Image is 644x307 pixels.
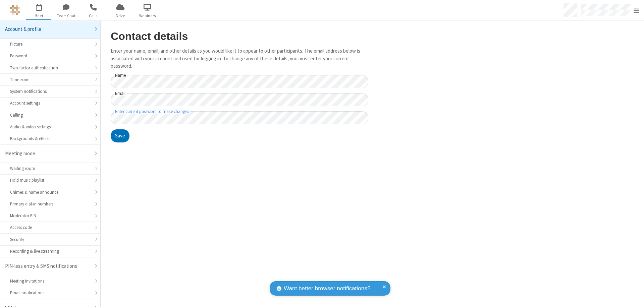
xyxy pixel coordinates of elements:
span: Calls [80,13,106,19]
div: Email notifications [10,290,90,296]
span: Drive [108,13,133,19]
div: Account & profile [5,25,90,33]
div: Chimes & name announce [10,189,90,195]
div: Hold music playlist [10,177,90,183]
img: QA Selenium DO NOT DELETE OR CHANGE [10,5,20,15]
div: Account settings [10,100,90,106]
h2: Contact details [111,30,368,42]
input: Email [111,93,368,106]
div: Password [10,53,90,59]
iframe: Chat [627,290,639,302]
div: Recording & live streaming [10,248,90,254]
div: Two-factor authentication [10,65,90,71]
div: Audio & video settings [10,124,90,130]
div: Meeting mode [5,150,90,158]
input: Enter current password to make changes [111,111,368,124]
div: Primary dial-in numbers [10,201,90,207]
span: Want better browser notifications? [284,284,370,293]
span: Team Chat [53,13,78,19]
div: Backgrounds & effects [10,135,90,142]
div: Calling [10,112,90,118]
div: Time zone [10,76,90,83]
div: Waiting room [10,165,90,172]
div: PIN-less entry & SMS notifications [5,262,90,270]
div: Picture [10,41,90,47]
button: Save [111,129,129,143]
div: Meeting Invitations [10,278,90,284]
div: System notifications [10,88,90,95]
input: Name [111,75,368,88]
p: Enter your name, email, and other details as you would like it to appear to other participants. T... [111,47,368,70]
div: Access code [10,224,90,231]
div: Security [10,236,90,243]
span: Meet [26,13,51,19]
span: Webinars [135,13,160,19]
div: Moderator PIN [10,212,90,219]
